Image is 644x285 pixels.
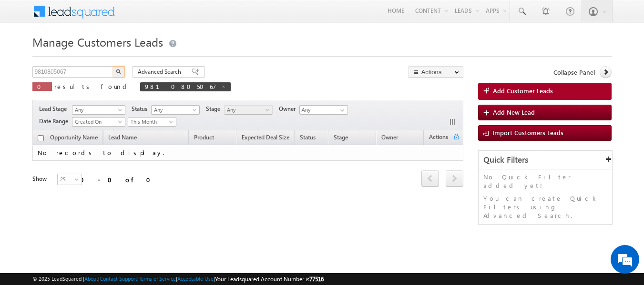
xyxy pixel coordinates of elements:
[32,275,324,284] span: © 2025 LeadSquared | | | | |
[225,106,270,114] span: Any
[206,105,224,113] span: Stage
[84,275,98,282] a: About
[128,118,174,126] span: This Month
[553,68,595,77] span: Collapse Panel
[32,34,163,49] span: Manage Customers Leads
[446,170,463,187] span: next
[381,134,398,141] span: Owner
[409,66,463,78] button: Actions
[116,69,121,74] img: Search
[50,134,98,141] span: Opportunity Name
[37,82,47,90] span: 0
[139,275,176,282] a: Terms of Service
[424,132,453,144] span: Actions
[299,105,348,115] input: Type to Search
[309,275,324,283] span: 77516
[39,105,71,113] span: Lead Stage
[493,108,535,116] span: Add New Lead
[72,106,122,114] span: Any
[57,174,82,185] a: 25
[103,132,142,145] span: Lead Name
[295,132,320,145] a: Status
[329,132,353,145] a: Stage
[237,132,294,145] a: Expected Deal Size
[54,82,130,90] span: results found
[479,151,613,169] div: Quick Filters
[492,128,563,137] span: Import Customers Leads
[72,117,125,127] a: Created On
[151,105,200,115] a: Any
[493,87,553,95] span: Add Customer Leads
[334,134,348,141] span: Stage
[483,173,608,190] p: No Quick Filter added yet!
[421,171,439,187] a: prev
[242,134,289,141] span: Expected Deal Size
[152,106,197,114] span: Any
[38,135,44,141] input: Check all records
[58,175,83,184] span: 25
[45,132,102,145] a: Opportunity Name
[335,106,347,115] a: Show All Items
[72,105,125,115] a: Any
[446,171,463,187] a: next
[32,175,50,183] div: Show
[80,174,156,185] div: 0 - 0 of 0
[132,105,151,113] span: Status
[194,134,214,141] span: Product
[421,170,439,187] span: prev
[145,82,216,90] span: 9810805067
[72,118,122,126] span: Created On
[100,275,137,282] a: Contact Support
[215,275,324,283] span: Your Leadsquared Account Number is
[483,194,608,220] p: You can create Quick Filters using Advanced Search.
[279,105,299,113] span: Owner
[128,117,176,127] a: This Month
[224,105,273,115] a: Any
[39,117,72,126] span: Date Range
[32,145,463,161] td: No records to display.
[138,68,184,76] span: Advanced Search
[177,275,214,282] a: Acceptable Use
[478,83,612,100] a: Add Customer Leads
